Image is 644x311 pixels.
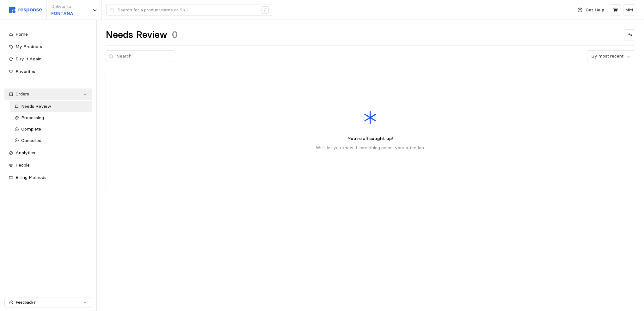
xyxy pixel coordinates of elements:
[51,3,73,10] p: Deliver to
[4,41,92,52] a: My Products
[316,144,425,151] p: We'll let you know if something needs your attention.
[15,69,35,74] span: Favorites
[15,174,46,180] span: Billing Methods
[15,31,28,37] span: Home
[21,126,41,132] span: Complete
[4,172,92,183] a: Billing Methods
[51,10,73,17] p: FONTANA
[4,66,92,77] a: Favorites
[10,135,92,146] a: Cancelled
[5,297,92,308] button: Feedback?
[623,4,635,15] button: MM
[4,53,92,65] a: Buy It Again
[10,101,92,112] a: Needs Review
[15,150,35,155] span: Analytics
[21,103,51,109] span: Needs Review
[10,112,92,124] a: Processing
[15,56,41,62] span: Buy It Again
[586,7,604,14] p: Get Help
[9,7,42,13] img: svg%3e
[261,6,269,14] div: /
[4,29,92,40] a: Home
[4,160,92,171] a: People
[21,137,41,143] span: Cancelled
[347,135,393,142] p: You're all caught up!
[4,147,92,159] a: Analytics
[15,162,30,168] span: People
[106,29,167,41] h1: Needs Review
[10,124,92,135] a: Complete
[118,4,258,16] input: Search for a product name or SKU
[4,88,92,100] a: Orders
[21,115,44,120] span: Processing
[15,91,81,98] div: Orders
[172,29,178,41] h1: 0
[574,4,608,16] button: Get Help
[625,7,633,14] p: MM
[117,51,171,62] input: Search
[15,44,42,49] span: My Products
[591,53,623,59] div: By most recent
[16,300,83,305] p: Feedback?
